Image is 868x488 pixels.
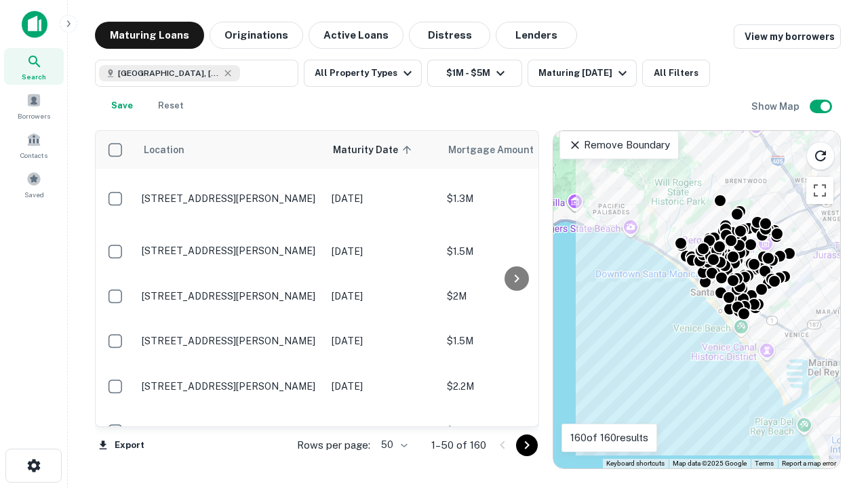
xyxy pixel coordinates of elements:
p: [STREET_ADDRESS][PERSON_NAME] [142,192,318,205]
span: Search [22,71,46,82]
a: Saved [4,166,64,203]
th: Location [135,131,325,169]
button: Go to next page [516,434,538,456]
button: Active Loans [309,22,403,49]
button: Toggle fullscreen view [806,177,833,204]
p: $1.5M [447,333,583,348]
a: Search [4,48,64,85]
p: [STREET_ADDRESS][PERSON_NAME] [142,290,318,302]
p: [STREET_ADDRESS][PERSON_NAME] [142,425,318,437]
span: [GEOGRAPHIC_DATA], [GEOGRAPHIC_DATA], [GEOGRAPHIC_DATA] [118,67,220,79]
p: $2M [447,289,583,304]
p: $1.5M [447,244,583,259]
span: Location [143,142,184,158]
p: [DATE] [332,289,433,304]
a: Borrowers [4,87,64,124]
button: All Filters [642,60,710,87]
a: Open this area in Google Maps (opens a new window) [557,451,601,468]
button: Reload search area [806,142,835,170]
p: Rows per page: [297,437,370,453]
p: $2.2M [447,379,583,394]
div: 50 [376,435,410,455]
button: Distress [409,22,490,49]
button: Originations [210,22,303,49]
img: Google [557,451,601,468]
p: [STREET_ADDRESS][PERSON_NAME] [142,335,318,347]
p: 1–50 of 160 [431,437,486,453]
p: [DATE] [332,244,433,259]
span: Map data ©2025 Google [673,460,747,467]
p: $1.3M [447,191,583,206]
span: Maturity Date [333,142,416,158]
button: Save your search to get updates of matches that match your search criteria. [100,92,144,119]
th: Maturity Date [325,131,440,169]
img: capitalize-icon.png [22,11,47,38]
span: Mortgage Amount [448,142,551,158]
button: $1M - $5M [427,60,522,87]
p: [STREET_ADDRESS][PERSON_NAME] [142,380,318,392]
div: 0 0 [553,131,840,468]
p: $1M [447,424,583,439]
span: Borrowers [18,110,50,121]
iframe: Chat Widget [800,380,868,445]
a: Report a map error [782,460,836,467]
button: Export [95,435,148,455]
p: Remove Boundary [568,137,669,153]
h6: Show Map [751,99,802,114]
a: Contacts [4,127,64,163]
p: [DATE] [332,333,433,348]
p: [DATE] [332,379,433,394]
p: [STREET_ADDRESS][PERSON_NAME] [142,245,318,257]
button: Reset [149,92,193,119]
button: Keyboard shortcuts [606,459,665,468]
button: Maturing [DATE] [528,60,637,87]
button: All Property Types [304,60,422,87]
span: Saved [24,189,44,200]
p: [DATE] [332,424,433,439]
a: View my borrowers [734,24,841,49]
a: Terms (opens in new tab) [755,460,774,467]
button: Maturing Loans [95,22,204,49]
button: Lenders [496,22,577,49]
p: [DATE] [332,191,433,206]
p: 160 of 160 results [570,430,648,446]
th: Mortgage Amount [440,131,589,169]
span: Contacts [20,150,47,161]
div: Maturing [DATE] [538,65,631,81]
